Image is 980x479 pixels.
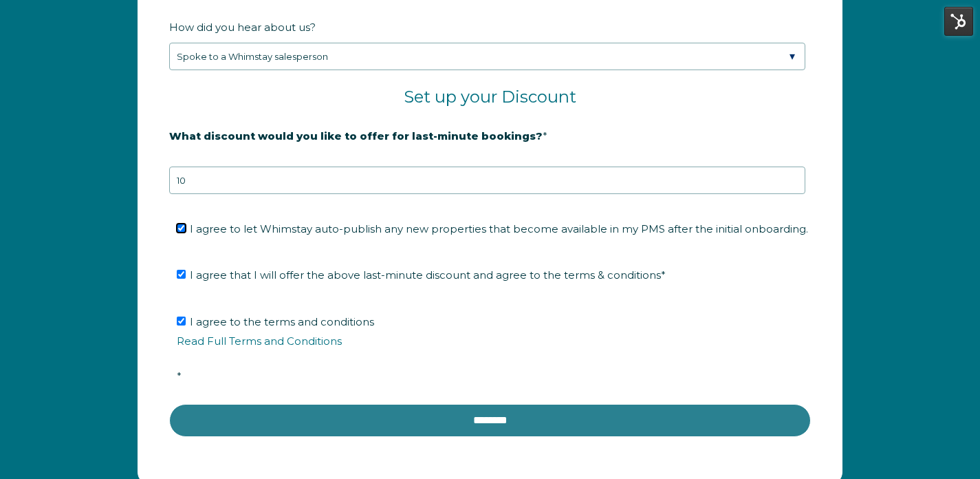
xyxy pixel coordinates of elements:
span: I agree that I will offer the above last-minute discount and agree to the terms & conditions [190,268,666,281]
span: I agree to the terms and conditions [177,315,813,383]
span: I agree to let Whimstay auto-publish any new properties that become available in my PMS after the... [190,222,808,235]
strong: What discount would you like to offer for last-minute bookings? [169,129,543,142]
img: HubSpot Tools Menu Toggle [944,7,973,36]
a: Read Full Terms and Conditions [177,334,342,348]
span: Set up your Discount [404,87,576,107]
span: How did you hear about us? [169,17,316,38]
strong: 20% is recommended, minimum of 10% [169,153,384,165]
input: I agree to let Whimstay auto-publish any new properties that become available in my PMS after the... [177,224,186,233]
input: I agree that I will offer the above last-minute discount and agree to the terms & conditions* [177,270,186,279]
input: I agree to the terms and conditionsRead Full Terms and Conditions* [177,317,186,326]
